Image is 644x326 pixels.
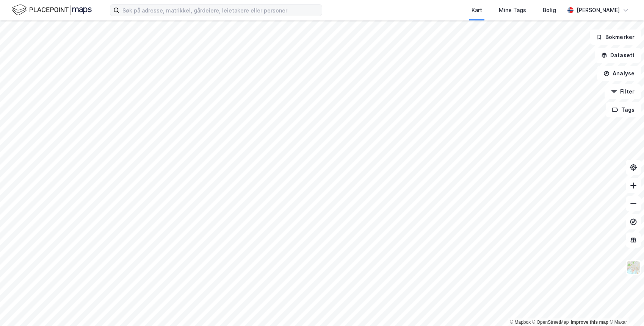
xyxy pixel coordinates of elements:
div: [PERSON_NAME] [577,6,620,15]
img: logo.f888ab2527a4732fd821a326f86c7f29.svg [12,3,92,17]
input: Søk på adresse, matrikkel, gårdeiere, leietakere eller personer [119,5,322,16]
div: Kart [472,6,482,15]
button: Filter [605,84,641,99]
a: OpenStreetMap [532,320,569,325]
a: Maxar [610,320,627,325]
div: Bolig [543,6,556,15]
div: Mine Tags [499,6,526,15]
img: Z [626,260,641,275]
button: Bokmerker [590,30,641,45]
button: Tags [606,102,641,117]
button: Analyse [597,66,641,81]
a: Improve this map [571,320,608,325]
a: Mapbox [510,320,531,325]
button: Datasett [595,48,641,63]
